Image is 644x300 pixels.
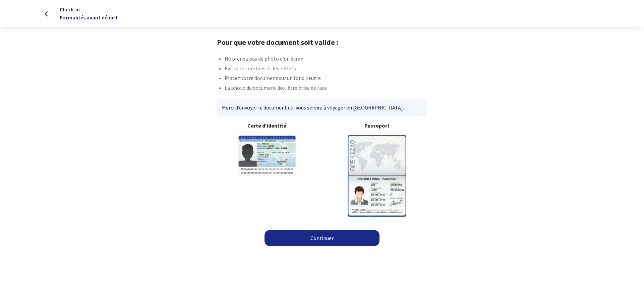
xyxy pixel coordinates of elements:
[217,122,317,130] b: Carte d'identité
[225,84,427,93] li: La photo du document doit être prise de face
[225,55,427,64] li: Ne prenez pas de photo d’un écran
[60,6,118,21] span: Check-in Formalités avant départ
[348,135,406,216] img: illuPasseport.svg
[238,135,296,176] img: illuCNI.svg
[328,122,427,130] b: Passeport
[217,99,427,116] div: Merci d’envoyer le document qui vous servira à voyager en [GEOGRAPHIC_DATA].
[265,230,379,246] a: Continuer
[225,74,427,84] li: Placez votre document sur un fond neutre
[217,38,427,47] h1: Pour que votre document soit valide :
[225,64,427,74] li: Évitez les ombres et les reflets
